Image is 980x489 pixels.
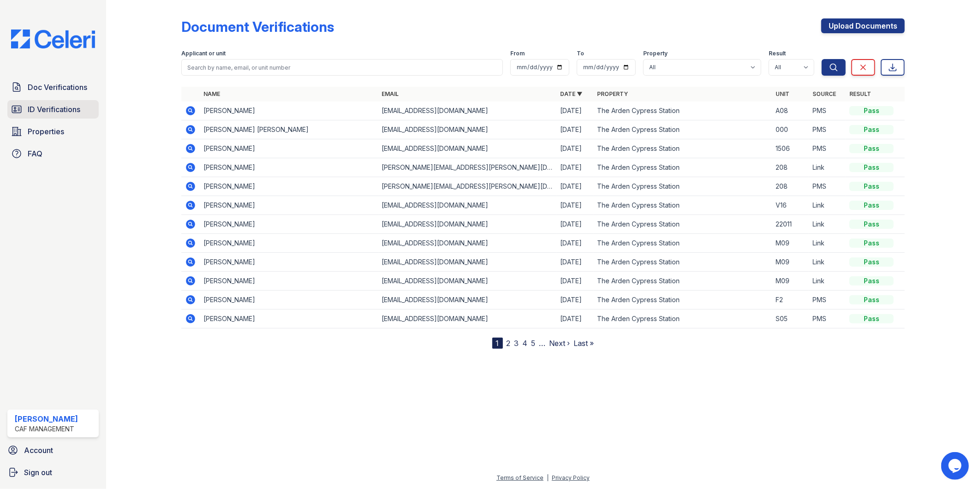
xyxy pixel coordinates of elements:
a: Account [4,441,102,459]
a: 4 [523,339,528,348]
div: Pass [849,239,894,248]
td: The Arden Cypress Station [593,215,772,234]
td: M09 [772,272,809,291]
span: Account [24,445,53,456]
td: [PERSON_NAME] [PERSON_NAME] [200,120,378,139]
td: The Arden Cypress Station [593,234,772,253]
td: [DATE] [556,291,593,310]
td: [EMAIL_ADDRESS][DOMAIN_NAME] [378,120,557,139]
td: [PERSON_NAME] [200,234,378,253]
div: Pass [849,163,894,172]
td: The Arden Cypress Station [593,120,772,139]
td: [PERSON_NAME] [200,139,378,158]
div: | [547,474,549,481]
td: [EMAIL_ADDRESS][DOMAIN_NAME] [378,139,557,158]
a: 5 [532,339,536,348]
label: Applicant or unit [181,50,226,57]
td: [DATE] [556,215,593,234]
td: [EMAIL_ADDRESS][DOMAIN_NAME] [378,196,557,215]
a: FAQ [7,144,99,163]
td: [EMAIL_ADDRESS][DOMAIN_NAME] [378,310,557,328]
div: Pass [849,276,894,286]
td: [DATE] [556,310,593,328]
td: [DATE] [556,101,593,120]
label: Property [643,50,668,57]
span: FAQ [28,148,42,159]
td: 208 [772,158,809,177]
a: Property [597,90,628,97]
td: The Arden Cypress Station [593,139,772,158]
td: The Arden Cypress Station [593,101,772,120]
a: Upload Documents [821,18,905,33]
a: Unit [776,90,789,97]
td: [EMAIL_ADDRESS][DOMAIN_NAME] [378,291,557,310]
img: CE_Logo_Blue-a8612792a0a2168367f1c8372b55b34899dd931a85d93a1a3d3e32e68fde9ad4.png [4,30,102,48]
a: Privacy Policy [552,474,590,481]
label: Result [769,50,786,57]
td: Link [809,158,846,177]
a: Terms of Service [496,474,544,481]
td: PMS [809,139,846,158]
td: [PERSON_NAME] [200,215,378,234]
div: Pass [849,201,894,210]
td: M09 [772,253,809,272]
div: 1 [492,338,503,349]
td: [EMAIL_ADDRESS][DOMAIN_NAME] [378,272,557,291]
td: The Arden Cypress Station [593,196,772,215]
td: The Arden Cypress Station [593,158,772,177]
div: Document Verifications [181,18,334,35]
td: [EMAIL_ADDRESS][DOMAIN_NAME] [378,101,557,120]
td: [DATE] [556,272,593,291]
td: The Arden Cypress Station [593,291,772,310]
a: 2 [507,339,511,348]
a: Email [382,90,399,97]
td: 000 [772,120,809,139]
td: [EMAIL_ADDRESS][DOMAIN_NAME] [378,253,557,272]
td: V16 [772,196,809,215]
div: Pass [849,125,894,134]
div: CAF Management [15,424,78,434]
td: [PERSON_NAME] [200,272,378,291]
span: ID Verifications [28,104,80,115]
div: Pass [849,144,894,153]
div: Pass [849,314,894,323]
td: [PERSON_NAME] [200,196,378,215]
td: [DATE] [556,253,593,272]
td: [DATE] [556,177,593,196]
td: [PERSON_NAME] [200,310,378,328]
td: M09 [772,234,809,253]
input: Search by name, email, or unit number [181,59,503,76]
td: Link [809,272,846,291]
div: Pass [849,257,894,267]
td: The Arden Cypress Station [593,272,772,291]
div: Pass [849,220,894,229]
td: [EMAIL_ADDRESS][DOMAIN_NAME] [378,234,557,253]
div: [PERSON_NAME] [15,413,78,424]
td: [PERSON_NAME][EMAIL_ADDRESS][PERSON_NAME][DOMAIN_NAME] [378,158,557,177]
td: The Arden Cypress Station [593,310,772,328]
span: … [539,338,546,349]
a: Sign out [4,463,102,482]
td: 1506 [772,139,809,158]
td: Link [809,234,846,253]
td: [DATE] [556,196,593,215]
label: To [577,50,584,57]
td: [PERSON_NAME] [200,158,378,177]
a: Name [203,90,220,97]
td: 208 [772,177,809,196]
span: Doc Verifications [28,82,87,93]
td: PMS [809,120,846,139]
td: A08 [772,101,809,120]
td: Link [809,253,846,272]
td: [PERSON_NAME] [200,253,378,272]
td: Link [809,215,846,234]
td: [DATE] [556,158,593,177]
td: PMS [809,291,846,310]
td: The Arden Cypress Station [593,177,772,196]
a: Result [849,90,871,97]
td: [DATE] [556,234,593,253]
label: From [510,50,525,57]
div: Pass [849,182,894,191]
td: [PERSON_NAME] [200,177,378,196]
td: [DATE] [556,120,593,139]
